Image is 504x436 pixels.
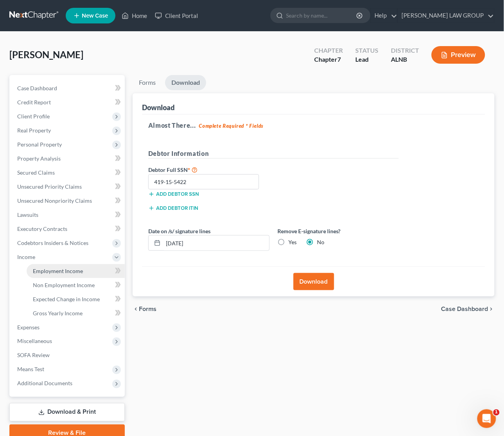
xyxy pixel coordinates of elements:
[11,208,125,222] a: Lawsuits
[11,194,125,208] a: Unsecured Nonpriority Claims
[142,103,175,112] div: Download
[133,75,162,90] a: Forms
[11,81,125,95] a: Case Dashboard
[17,225,67,232] span: Executory Contracts
[355,46,378,55] div: Status
[17,254,35,260] span: Income
[17,141,62,148] span: Personal Property
[493,409,500,416] span: 1
[398,9,494,23] a: [PERSON_NAME] LAW GROUP
[27,292,125,306] a: Expected Change in Income
[288,238,297,246] label: Yes
[133,306,167,312] button: chevron_left Forms
[17,155,61,162] span: Property Analysis
[17,113,50,120] span: Client Profile
[148,149,399,159] h5: Debtor Information
[151,9,202,23] a: Client Portal
[17,380,72,387] span: Additional Documents
[148,174,259,190] input: XXX-XX-XXXX
[33,268,83,274] span: Employment Income
[17,85,57,91] span: Case Dashboard
[165,75,206,90] a: Download
[27,264,125,278] a: Employment Income
[432,46,485,64] button: Preview
[9,49,83,60] span: [PERSON_NAME]
[337,55,341,63] span: 7
[82,13,108,19] span: New Case
[317,238,324,246] label: No
[391,55,419,64] div: ALNB
[17,338,52,345] span: Miscellaneous
[33,282,95,288] span: Non Employment Income
[148,121,479,130] h5: Almost There...
[11,152,125,166] a: Property Analysis
[286,8,358,23] input: Search by name...
[11,222,125,236] a: Executory Contracts
[11,348,125,363] a: SOFA Review
[11,166,125,180] a: Secured Claims
[144,165,274,174] label: Debtor Full SSN
[148,205,198,211] button: Add debtor ITIN
[17,239,88,246] span: Codebtors Insiders & Notices
[17,183,82,190] span: Unsecured Priority Claims
[11,180,125,194] a: Unsecured Priority Claims
[293,273,334,290] button: Download
[314,55,343,64] div: Chapter
[488,306,495,312] i: chevron_right
[314,46,343,55] div: Chapter
[148,227,211,235] label: Date on /s/ signature lines
[441,306,495,312] a: Case Dashboard chevron_right
[27,278,125,292] a: Non Employment Income
[277,227,399,235] label: Remove E-signature lines?
[391,46,419,55] div: District
[477,409,496,428] iframe: Intercom live chat
[163,236,269,250] input: MM/DD/YYYY
[441,306,488,312] span: Case Dashboard
[27,306,125,320] a: Gross Yearly Income
[118,9,151,23] a: Home
[133,306,139,312] i: chevron_left
[17,366,44,373] span: Means Test
[17,127,51,134] span: Real Property
[17,169,55,176] span: Secured Claims
[355,55,378,64] div: Lead
[9,403,125,422] a: Download & Print
[199,123,264,129] strong: Complete Required * Fields
[371,9,397,23] a: Help
[148,191,199,197] button: Add debtor SSN
[17,99,51,105] span: Credit Report
[17,211,38,218] span: Lawsuits
[17,197,92,204] span: Unsecured Nonpriority Claims
[17,352,50,359] span: SOFA Review
[33,310,83,316] span: Gross Yearly Income
[139,306,157,312] span: Forms
[17,324,40,331] span: Expenses
[33,296,100,302] span: Expected Change in Income
[11,95,125,109] a: Credit Report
